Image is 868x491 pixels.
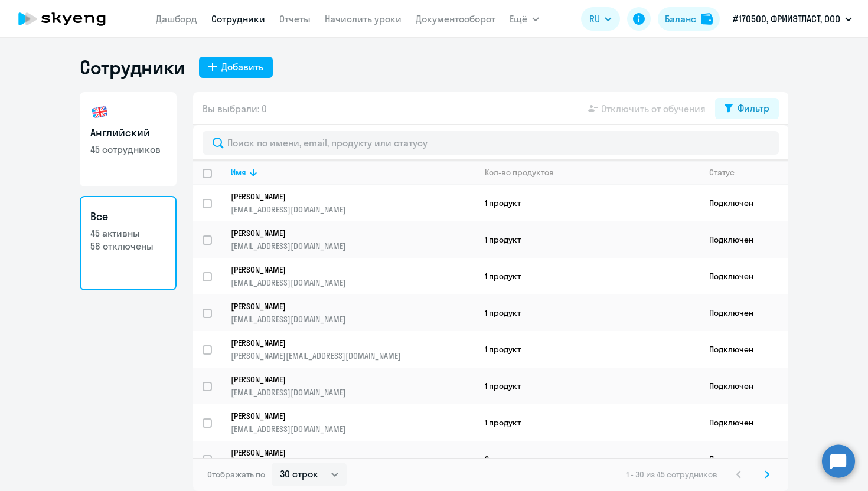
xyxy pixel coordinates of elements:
[221,60,263,74] div: Добавить
[90,240,166,253] p: 56 отключены
[485,167,554,178] div: Кол-во продуктов
[231,411,459,421] p: [PERSON_NAME]
[231,387,475,398] p: [EMAIL_ADDRESS][DOMAIN_NAME]
[416,13,495,25] a: Документооборот
[325,13,402,25] a: Начислить уроки
[700,258,788,294] td: Подключен
[700,221,788,258] td: Подключен
[231,264,459,275] p: [PERSON_NAME]
[475,441,700,477] td: 2 продукта
[700,404,788,441] td: Подключен
[231,338,459,348] p: [PERSON_NAME]
[475,331,700,368] td: 1 продукт
[700,368,788,404] td: Подключен
[231,277,475,288] p: [EMAIL_ADDRESS][DOMAIN_NAME]
[510,12,527,26] span: Ещё
[203,131,779,155] input: Поиск по имени, email, продукту или статусу
[80,92,177,186] a: Английский45 сотрудников
[231,447,475,471] a: [PERSON_NAME][EMAIL_ADDRESS][DOMAIN_NAME]
[80,196,177,290] a: Все45 активны56 отключены
[231,191,475,215] a: [PERSON_NAME][EMAIL_ADDRESS][DOMAIN_NAME]
[156,13,197,25] a: Дашборд
[475,294,700,331] td: 1 продукт
[738,101,769,115] div: Фильтр
[231,351,475,361] p: [PERSON_NAME][EMAIL_ADDRESS][DOMAIN_NAME]
[510,7,539,31] button: Ещё
[231,338,475,361] a: [PERSON_NAME][PERSON_NAME][EMAIL_ADDRESS][DOMAIN_NAME]
[701,13,713,25] img: balance
[231,374,475,398] a: [PERSON_NAME][EMAIL_ADDRESS][DOMAIN_NAME]
[231,301,475,325] a: [PERSON_NAME][EMAIL_ADDRESS][DOMAIN_NAME]
[626,469,717,480] span: 1 - 30 из 45 сотрудников
[231,241,475,251] p: [EMAIL_ADDRESS][DOMAIN_NAME]
[475,404,700,441] td: 1 продукт
[709,167,735,178] div: Статус
[733,12,840,26] p: #170500, ФРИИЭТЛАСТ, ООО
[231,204,475,215] p: [EMAIL_ADDRESS][DOMAIN_NAME]
[203,102,267,116] span: Вы выбрали: 0
[700,294,788,331] td: Подключен
[211,13,265,25] a: Сотрудники
[279,13,311,25] a: Отчеты
[90,143,166,156] p: 45 сотрудников
[90,209,166,224] h3: Все
[589,12,600,26] span: RU
[581,7,620,31] button: RU
[80,55,185,79] h1: Сотрудники
[715,98,779,119] button: Фильтр
[231,447,459,458] p: [PERSON_NAME]
[90,125,166,140] h3: Английский
[231,167,246,178] div: Имя
[700,185,788,221] td: Подключен
[231,301,459,312] p: [PERSON_NAME]
[207,469,267,480] span: Отображать по:
[231,411,475,434] a: [PERSON_NAME][EMAIL_ADDRESS][DOMAIN_NAME]
[475,368,700,404] td: 1 продукт
[700,441,788,477] td: Подключен
[231,228,459,238] p: [PERSON_NAME]
[475,185,700,221] td: 1 продукт
[231,167,475,178] div: Имя
[199,57,273,78] button: Добавить
[665,12,696,26] div: Баланс
[231,264,475,288] a: [PERSON_NAME][EMAIL_ADDRESS][DOMAIN_NAME]
[231,228,475,251] a: [PERSON_NAME][EMAIL_ADDRESS][DOMAIN_NAME]
[231,191,459,202] p: [PERSON_NAME]
[231,374,459,385] p: [PERSON_NAME]
[700,331,788,368] td: Подключен
[90,227,166,240] p: 45 активны
[485,167,699,178] div: Кол-во продуктов
[90,103,109,122] img: english
[658,7,720,31] button: Балансbalance
[709,167,788,178] div: Статус
[727,5,858,33] button: #170500, ФРИИЭТЛАСТ, ООО
[231,314,475,325] p: [EMAIL_ADDRESS][DOMAIN_NAME]
[475,221,700,258] td: 1 продукт
[475,258,700,294] td: 1 продукт
[231,424,475,434] p: [EMAIL_ADDRESS][DOMAIN_NAME]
